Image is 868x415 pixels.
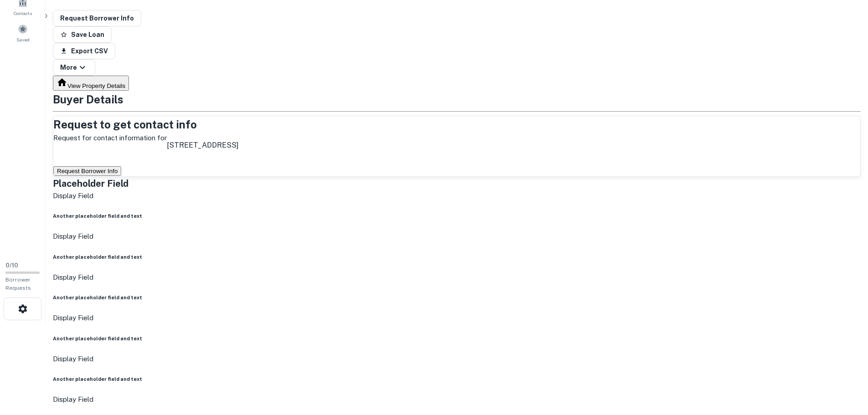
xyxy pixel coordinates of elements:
button: Export CSV [53,43,115,59]
a: Saved [3,20,43,45]
h6: Another placeholder field and text [53,212,322,220]
h4: Request to get contact info [53,116,860,133]
button: Save Loan [53,26,112,43]
span: Contacts [14,10,32,17]
h6: Another placeholder field and text [53,375,322,383]
p: Display Field [53,313,322,323]
p: Request for contact information for [53,133,167,158]
p: [STREET_ADDRESS] [167,140,239,151]
h6: Another placeholder field and text [53,335,322,342]
h6: Another placeholder field and text [53,294,322,301]
button: Request Borrower Info [53,10,141,26]
iframe: Chat Widget [822,342,868,386]
button: View Property Details [53,76,129,91]
p: Display Field [53,394,322,405]
span: 0 / 10 [5,262,18,269]
button: More [53,59,95,76]
p: Display Field [53,354,322,364]
span: Borrower Requests [5,277,31,291]
p: Display Field [53,272,322,283]
span: Saved [16,36,30,43]
p: Display Field [53,231,322,242]
p: Display Field [53,190,322,201]
button: Request Borrower Info [53,166,121,176]
h5: Placeholder Field [53,177,322,190]
h4: Buyer Details [53,91,861,108]
h6: Another placeholder field and text [53,253,322,261]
